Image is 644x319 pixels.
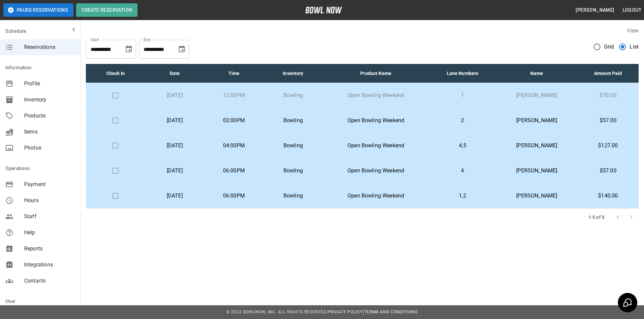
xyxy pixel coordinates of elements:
p: [PERSON_NAME] [501,116,572,125]
span: Reports [24,245,75,253]
p: $127.00 [583,142,633,150]
p: Bowling [269,192,318,200]
span: © 2022 BowlNow, Inc. All Rights Reserved. [226,310,327,314]
p: Bowling [269,142,318,150]
span: Inventory [24,96,75,104]
span: Payment [24,180,75,188]
p: 1 [434,91,491,99]
span: Grid [604,43,614,51]
p: $140.00 [583,192,633,200]
button: Create Reservation [76,3,138,17]
p: [DATE] [151,91,199,99]
button: Pause Reservations [3,3,73,17]
p: 2 [434,116,491,125]
button: [PERSON_NAME] [573,4,617,16]
p: [DATE] [151,116,199,125]
button: Choose date, selected date is Aug 31, 2025 [122,43,136,56]
th: Inventory [264,64,323,83]
p: 4,5 [434,142,491,150]
span: Profile [24,80,75,88]
p: [PERSON_NAME] [501,167,572,175]
p: Bowling [269,91,318,99]
span: Staff [24,213,75,221]
p: $57.00 [583,116,633,125]
p: 1-5 of 5 [588,214,604,221]
p: 12:00PM [210,91,258,99]
p: $57.00 [583,167,633,175]
p: [DATE] [151,167,199,175]
a: Terms and Conditions [364,310,418,314]
button: Choose date, selected date is Aug 31, 2025 [175,43,189,56]
p: [PERSON_NAME] [501,142,572,150]
p: Open Bowling Weekend [328,91,424,99]
p: Open Bowling Weekend [328,167,424,175]
label: View [627,27,639,34]
p: $70.00 [583,91,633,99]
img: logo [305,7,342,13]
span: Hours [24,196,75,205]
p: [DATE] [151,142,199,150]
span: Items [24,128,75,136]
p: 06:00PM [210,167,258,175]
p: Bowling [269,116,318,125]
span: Contacts [24,277,75,285]
p: [PERSON_NAME] [501,192,572,200]
p: 4 [434,167,491,175]
span: Photos [24,144,75,152]
p: 06:00PM [210,192,258,200]
th: Date [145,64,205,83]
p: 02:00PM [210,116,258,125]
span: Help [24,229,75,237]
button: Logout [620,4,644,16]
p: Bowling [269,167,318,175]
th: Check In [86,64,145,83]
span: List [630,43,639,51]
p: [DATE] [151,192,199,200]
p: Open Bowling Weekend [328,192,424,200]
th: Name [496,64,578,83]
th: Product Name [323,64,429,83]
p: Open Bowling Weekend [328,116,424,125]
span: Products [24,112,75,120]
span: Integrations [24,261,75,269]
th: Time [204,64,264,83]
th: Lane Numbers [429,64,496,83]
p: [PERSON_NAME] [501,91,572,99]
a: Privacy Policy [327,310,363,314]
th: Amount Paid [578,64,639,83]
span: Reservations [24,43,75,51]
p: 1,2 [434,192,491,200]
p: Open Bowling Weekend [328,142,424,150]
p: 04:00PM [210,142,258,150]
